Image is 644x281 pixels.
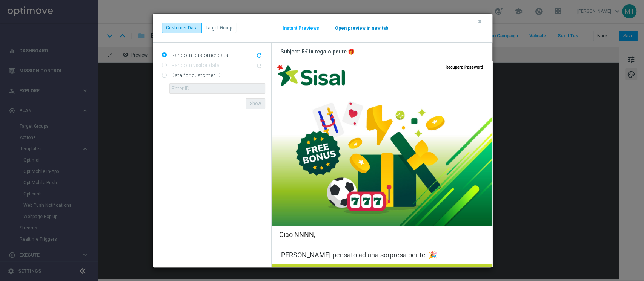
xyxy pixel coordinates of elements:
[281,48,302,55] span: Subject:
[174,4,211,9] a: Recupera Password
[302,48,354,55] div: 5€ in regalo per te 🎁
[162,23,236,33] div: ...
[8,170,44,177] span: Ciao NNNN,
[201,23,236,33] button: Target Group
[162,23,202,33] button: Customer Data
[169,52,228,58] label: Random customer data
[282,25,320,31] button: Instant Previews
[169,83,265,94] input: Enter ID
[169,72,222,79] label: Data for customer ID:
[8,189,213,199] p: [PERSON_NAME] pensato ad una sorpresa per te: 🎉
[169,62,220,69] label: Random visitor data
[477,18,483,24] i: clear
[335,25,389,31] button: Open preview in new tab
[246,98,265,109] button: Show
[256,52,263,59] i: refresh
[476,18,485,25] button: clear
[255,51,265,60] button: refresh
